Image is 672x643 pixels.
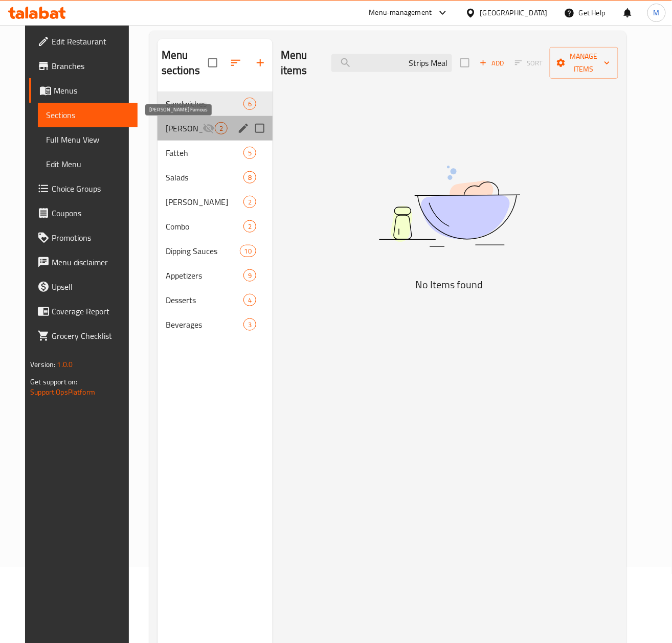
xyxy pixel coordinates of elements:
[52,182,129,195] span: Choice Groups
[654,7,660,18] span: M
[162,48,208,78] h2: Menu sections
[166,98,243,110] span: Sandwiches
[322,277,577,293] h5: No Items found
[158,141,273,165] div: Fatteh5
[29,250,137,274] a: Menu disclaimer
[550,47,618,79] button: Manage items
[244,173,256,182] span: 8
[166,122,203,134] span: [PERSON_NAME] Famous
[46,158,129,170] span: Edit Menu
[240,245,256,257] div: items
[158,263,273,288] div: Appetizers9
[29,225,137,250] a: Promotions
[52,60,129,72] span: Branches
[244,99,256,109] span: 6
[52,35,129,48] span: Edit Restaurant
[158,165,273,190] div: Salads8
[281,48,319,78] h2: Menu items
[158,312,273,337] div: Beverages3
[46,133,129,146] span: Full Menu View
[38,152,137,176] a: Edit Menu
[244,271,256,281] span: 9
[322,139,577,274] img: dish.svg
[476,55,508,71] button: Add
[240,246,256,256] span: 10
[244,197,256,207] span: 2
[202,52,223,74] span: Select all sections
[29,78,137,103] a: Menus
[29,201,137,225] a: Coupons
[166,269,243,282] span: Appetizers
[52,207,129,219] span: Coupons
[52,330,129,342] span: Grocery Checklist
[558,50,610,76] span: Manage items
[478,57,506,69] span: Add
[52,281,129,293] span: Upsell
[29,29,137,54] a: Edit Restaurant
[244,148,256,158] span: 5
[244,295,256,305] span: 4
[480,7,548,18] div: [GEOGRAPHIC_DATA]
[52,232,129,244] span: Promotions
[29,54,137,78] a: Branches
[158,87,273,341] nav: Menu sections
[158,214,273,239] div: Combo2
[244,320,256,330] span: 3
[52,256,129,268] span: Menu disclaimer
[369,7,432,19] div: Menu-management
[215,124,227,133] span: 2
[29,176,137,201] a: Choice Groups
[158,190,273,214] div: [PERSON_NAME]2
[166,220,243,233] span: Combo
[30,385,95,399] a: Support.OpsPlatform
[243,98,256,110] div: items
[244,222,256,232] span: 2
[54,84,129,97] span: Menus
[166,318,243,331] span: Beverages
[158,91,273,116] div: Sandwiches6
[158,239,273,263] div: Dipping Sauces10
[166,245,240,257] span: Dipping Sauces
[331,54,452,72] input: search
[243,269,256,282] div: items
[52,305,129,317] span: Coverage Report
[158,116,273,141] div: [PERSON_NAME] Famous2edit
[30,358,55,371] span: Version:
[57,358,73,371] span: 1.0.0
[166,147,243,159] span: Fatteh
[166,171,243,183] span: Salads
[158,288,273,312] div: Desserts4
[38,127,137,152] a: Full Menu View
[166,196,243,208] span: [PERSON_NAME]
[46,109,129,121] span: Sections
[30,375,77,388] span: Get support on:
[29,274,137,299] a: Upsell
[29,324,137,348] a: Grocery Checklist
[29,299,137,324] a: Coverage Report
[166,294,243,306] span: Desserts
[38,103,137,127] a: Sections
[236,121,251,136] button: edit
